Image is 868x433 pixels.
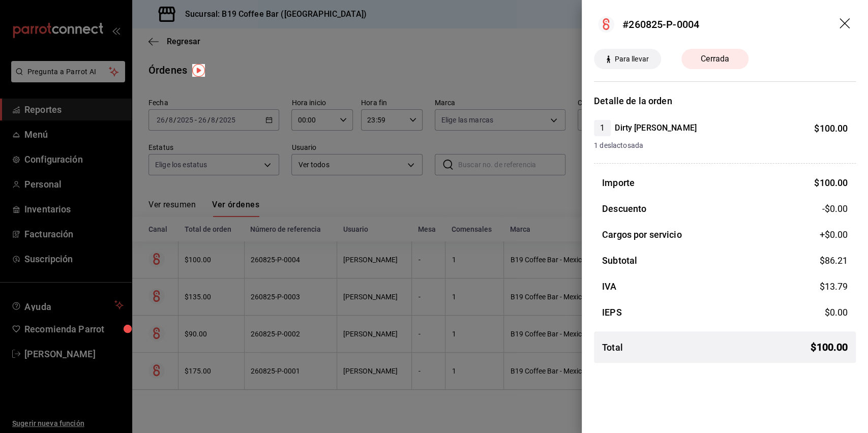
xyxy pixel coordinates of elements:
[814,123,848,134] span: $ 100.00
[602,176,635,190] h3: Importe
[602,305,622,319] h3: IEPS
[819,228,848,241] span: +$ 0.00
[594,94,856,108] h3: Detalle de la orden
[610,54,652,65] span: Para llevar
[602,254,637,267] h3: Subtotal
[819,281,848,292] span: $ 13.79
[811,339,848,355] span: $ 100.00
[615,122,697,134] h4: Dirty [PERSON_NAME]
[814,177,848,188] span: $ 100.00
[622,17,699,32] div: #260825-P-0004
[822,202,848,215] span: -$0.00
[594,122,611,134] span: 1
[602,280,616,293] h3: IVA
[594,140,848,151] span: 1 deslactosada
[695,53,735,65] span: Cerrada
[819,255,848,266] span: $ 86.21
[840,18,852,30] button: drag
[602,202,646,215] h3: Descuento
[602,341,623,354] h3: Total
[602,228,682,241] h3: Cargos por servicio
[192,64,205,77] img: Tooltip marker
[824,307,848,318] span: $ 0.00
